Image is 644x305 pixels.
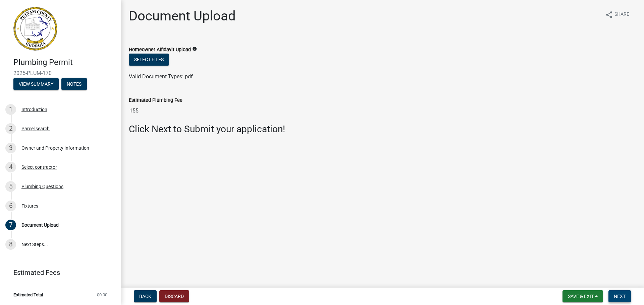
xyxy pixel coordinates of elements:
[5,201,16,211] div: 6
[5,162,16,172] div: 4
[61,78,87,90] button: Notes
[5,143,16,153] div: 3
[608,290,631,302] button: Next
[21,165,57,169] div: Select contractor
[562,290,603,302] button: Save & Exit
[5,123,16,134] div: 2
[129,98,182,103] label: Estimated Plumbing Fee
[5,181,16,192] div: 5
[614,11,629,19] span: Share
[129,8,236,24] h1: Document Upload
[129,73,193,80] span: Valid Document Types: pdf
[192,47,197,51] i: info
[21,223,59,227] div: Document Upload
[605,11,613,19] i: share
[134,290,157,302] button: Back
[13,7,57,51] img: Putnam County, Georgia
[614,294,626,299] span: Next
[13,293,43,297] span: Estimated Total
[129,124,636,135] h3: Click Next to Submit your application!
[5,104,16,115] div: 1
[129,48,191,52] label: Homeowner Affidavit Upload
[5,239,16,250] div: 8
[568,294,594,299] span: Save & Exit
[159,290,189,302] button: Discard
[21,126,50,131] div: Parcel search
[13,58,115,67] h4: Plumbing Permit
[129,54,169,66] button: Select files
[21,146,89,150] div: Owner and Property Information
[13,70,107,76] span: 2025-PLUM-170
[21,184,63,189] div: Plumbing Questions
[600,8,635,21] button: shareShare
[13,78,59,90] button: View Summary
[97,293,107,297] span: $0.00
[13,82,59,87] wm-modal-confirm: Summary
[61,82,87,87] wm-modal-confirm: Notes
[5,266,110,279] a: Estimated Fees
[139,294,151,299] span: Back
[5,220,16,230] div: 7
[21,107,47,112] div: Introduction
[21,204,38,208] div: Fixtures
